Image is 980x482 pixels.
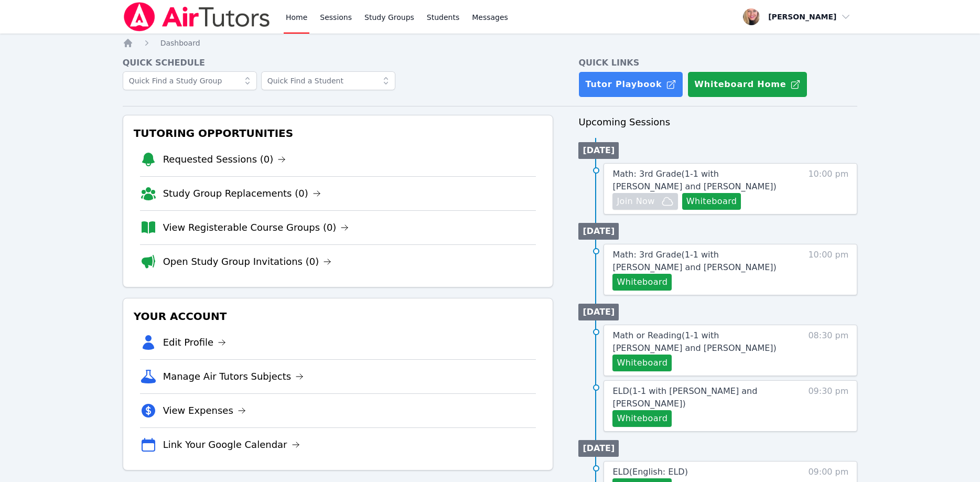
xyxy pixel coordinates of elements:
h4: Quick Schedule [123,57,554,69]
a: Open Study Group Invitations (0) [163,254,332,269]
span: Dashboard [160,39,200,47]
a: Tutor Playbook [578,71,683,98]
a: ELD(English: ELD) [612,466,687,478]
a: Study Group Replacements (0) [163,186,321,201]
a: View Expenses [163,403,246,418]
a: Dashboard [160,38,200,48]
li: [DATE] [578,223,619,240]
button: Whiteboard [682,193,741,210]
input: Quick Find a Study Group [123,71,257,90]
span: Math: 3rd Grade ( 1-1 with [PERSON_NAME] and [PERSON_NAME] ) [612,250,776,272]
img: Air Tutors [123,2,271,31]
a: ELD(1-1 with [PERSON_NAME] and [PERSON_NAME]) [612,385,789,410]
h3: Upcoming Sessions [578,115,857,130]
button: Join Now [612,193,677,210]
a: Math: 3rd Grade(1-1 with [PERSON_NAME] and [PERSON_NAME]) [612,249,789,274]
h3: Tutoring Opportunities [132,124,545,143]
a: Manage Air Tutors Subjects [163,369,304,384]
span: ELD ( 1-1 with [PERSON_NAME] and [PERSON_NAME] ) [612,386,757,409]
span: 09:30 pm [808,385,848,427]
li: [DATE] [578,440,619,457]
h4: Quick Links [578,57,857,69]
a: Edit Profile [163,335,227,350]
span: Math or Reading ( 1-1 with [PERSON_NAME] and [PERSON_NAME] ) [612,330,776,353]
a: Math: 3rd Grade(1-1 with [PERSON_NAME] and [PERSON_NAME]) [612,168,789,193]
button: Whiteboard Home [687,71,807,98]
span: Join Now [617,195,654,208]
span: ELD ( English: ELD ) [612,467,687,477]
button: Whiteboard [612,355,672,371]
button: Whiteboard [612,410,672,427]
a: Requested Sessions (0) [163,152,286,167]
nav: Breadcrumb [123,38,858,48]
span: Math: 3rd Grade ( 1-1 with [PERSON_NAME] and [PERSON_NAME] ) [612,169,776,191]
a: Math or Reading(1-1 with [PERSON_NAME] and [PERSON_NAME]) [612,329,789,355]
span: Messages [472,12,508,23]
span: 10:00 pm [808,249,848,291]
span: 08:30 pm [808,329,848,371]
input: Quick Find a Student [261,71,395,90]
span: 10:00 pm [808,168,848,210]
li: [DATE] [578,304,619,320]
a: View Registerable Course Groups (0) [163,220,349,235]
h3: Your Account [132,307,545,326]
button: Whiteboard [612,274,672,291]
a: Link Your Google Calendar [163,437,300,452]
li: [DATE] [578,142,619,159]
